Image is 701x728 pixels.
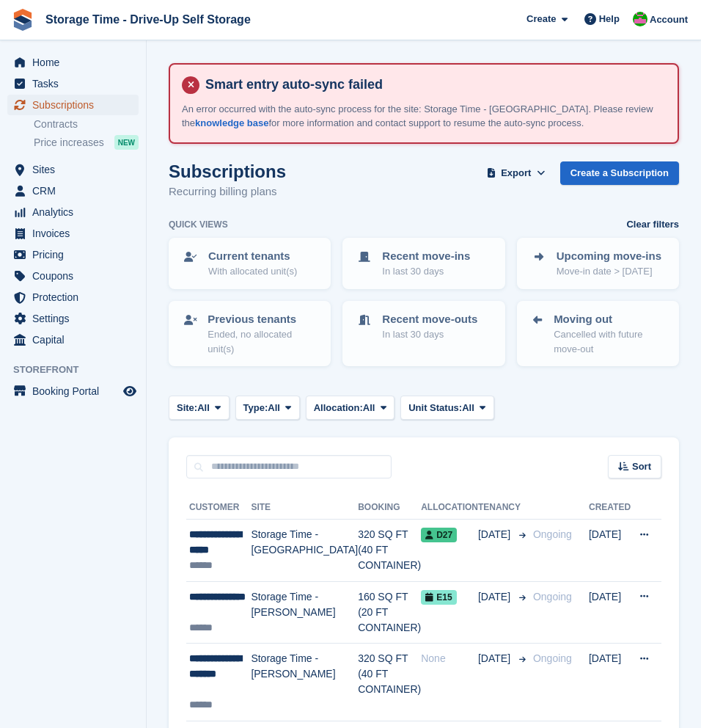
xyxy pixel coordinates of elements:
[557,248,661,265] p: Upcoming move-ins
[208,248,297,265] p: Current tenants
[306,396,395,420] button: Allocation: All
[462,401,474,415] span: All
[13,363,146,377] span: Storefront
[169,218,228,231] h6: Quick views
[382,248,470,265] p: Recent move-ins
[199,76,666,93] h4: Smart entry auto-sync failed
[518,302,678,365] a: Moving out Cancelled with future move-out
[251,581,358,644] td: Storage Time - [PERSON_NAME]
[195,117,268,128] a: knowledge base
[363,401,375,415] span: All
[633,12,647,26] img: Saeed
[554,327,666,356] p: Cancelled with future move-out
[40,7,257,32] a: Storage Time - Drive-Up Self Storage
[186,496,251,520] th: Customer
[650,12,688,27] span: Account
[7,266,139,286] a: menu
[177,401,197,415] span: Site:
[169,161,286,181] h1: Subscriptions
[208,311,318,328] p: Previous tenants
[533,528,572,540] span: Ongoing
[32,181,120,201] span: CRM
[121,382,139,400] a: Preview store
[32,73,120,94] span: Tasks
[557,264,661,279] p: Move-in date > [DATE]
[7,95,139,115] a: menu
[7,73,139,94] a: menu
[32,202,120,222] span: Analytics
[358,520,421,582] td: 320 SQ FT (40 FT CONTAINER)
[32,223,120,244] span: Invoices
[599,12,620,26] span: Help
[314,401,363,415] span: Allocation:
[382,311,477,328] p: Recent move-outs
[408,401,462,415] span: Unit Status:
[478,527,513,542] span: [DATE]
[7,159,139,180] a: menu
[170,302,329,365] a: Previous tenants Ended, no allocated unit(s)
[421,528,457,542] span: D27
[243,401,268,415] span: Type:
[400,396,493,420] button: Unit Status: All
[32,52,120,73] span: Home
[421,496,478,520] th: Allocation
[554,311,666,328] p: Moving out
[182,102,666,131] p: An error occurred with the auto-sync process for the site: Storage Time - [GEOGRAPHIC_DATA]. Plea...
[251,520,358,582] td: Storage Time - [GEOGRAPHIC_DATA]
[114,135,139,150] div: NEW
[382,264,470,279] p: In last 30 days
[478,589,513,605] span: [DATE]
[251,644,358,721] td: Storage Time - [PERSON_NAME]
[7,381,139,401] a: menu
[526,12,556,26] span: Create
[169,396,230,420] button: Site: All
[208,264,297,279] p: With allocated unit(s)
[32,95,120,115] span: Subscriptions
[34,134,139,150] a: Price increases NEW
[7,202,139,222] a: menu
[32,330,120,350] span: Capital
[358,644,421,721] td: 320 SQ FT (40 FT CONTAINER)
[235,396,300,420] button: Type: All
[7,244,139,265] a: menu
[7,181,139,201] a: menu
[344,302,503,351] a: Recent move-outs In last 30 days
[34,117,139,131] a: Contracts
[32,308,120,329] span: Settings
[478,651,513,666] span: [DATE]
[32,287,120,307] span: Protection
[589,496,631,520] th: Created
[32,381,120,401] span: Booking Portal
[169,183,286,200] p: Recurring billing plans
[626,217,679,232] a: Clear filters
[32,244,120,265] span: Pricing
[478,496,527,520] th: Tenancy
[7,223,139,244] a: menu
[34,136,104,150] span: Price increases
[7,330,139,350] a: menu
[7,287,139,307] a: menu
[32,159,120,180] span: Sites
[382,327,477,342] p: In last 30 days
[589,644,631,721] td: [DATE]
[533,591,572,603] span: Ongoing
[501,166,531,181] span: Export
[484,161,548,186] button: Export
[344,239,503,288] a: Recent move-ins In last 30 days
[421,590,456,605] span: E15
[170,239,329,288] a: Current tenants With allocated unit(s)
[421,651,478,666] div: None
[518,239,678,288] a: Upcoming move-ins Move-in date > [DATE]
[589,520,631,582] td: [DATE]
[32,266,120,286] span: Coupons
[12,9,34,31] img: stora-icon-8386f47178a22dfd0bd8f6a31ec36ba5ce8667c1dd55bd0f319d3a0aa187defe.svg
[268,401,280,415] span: All
[358,581,421,644] td: 160 SQ FT (20 FT CONTAINER)
[358,496,421,520] th: Booking
[560,161,679,186] a: Create a Subscription
[251,496,358,520] th: Site
[208,327,318,356] p: Ended, no allocated unit(s)
[197,401,210,415] span: All
[589,581,631,644] td: [DATE]
[632,459,651,474] span: Sort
